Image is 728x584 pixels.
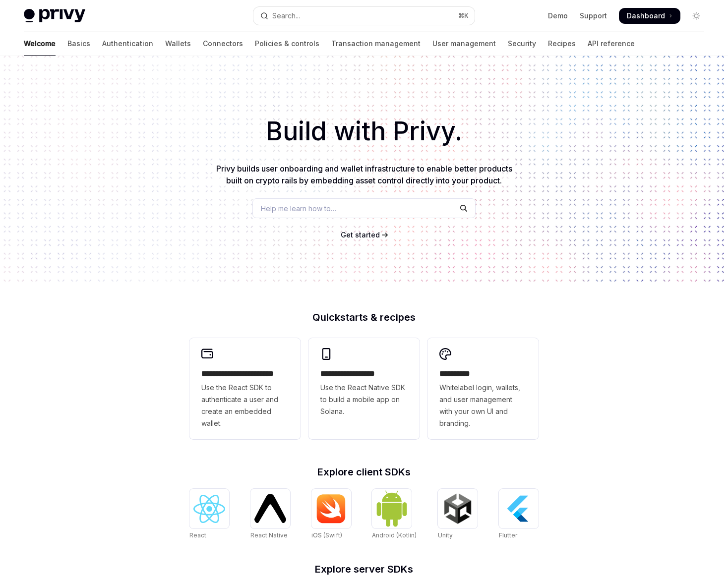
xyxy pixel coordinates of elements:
a: Dashboard [619,8,680,24]
span: Dashboard [627,11,665,21]
a: API reference [588,32,635,56]
span: iOS (Swift) [311,531,342,539]
h2: Explore client SDKs [189,467,539,477]
a: Transaction management [331,32,421,56]
img: React [193,495,225,523]
h2: Explore server SDKs [189,564,539,574]
a: Android (Kotlin)Android (Kotlin) [372,489,417,540]
a: Security [508,32,536,56]
a: **** **** **** ***Use the React Native SDK to build a mobile app on Solana. [308,338,420,439]
img: Android (Kotlin) [376,490,408,527]
span: Privy builds user onboarding and wallet infrastructure to enable better products built on crypto ... [216,164,512,185]
span: React Native [250,531,288,539]
a: Get started [341,230,380,240]
a: **** *****Whitelabel login, wallets, and user management with your own UI and branding. [427,338,539,439]
img: light logo [24,9,85,23]
a: Policies & controls [255,32,319,56]
a: Authentication [102,32,153,56]
span: ⌘ K [458,12,469,20]
a: Support [580,11,607,21]
a: FlutterFlutter [499,489,539,540]
h1: Build with Privy. [16,112,712,151]
img: Flutter [503,493,535,525]
a: ReactReact [189,489,229,540]
button: Open search [253,7,475,25]
a: iOS (Swift)iOS (Swift) [311,489,351,540]
a: UnityUnity [438,489,478,540]
a: Connectors [203,32,243,56]
span: Help me learn how to… [261,203,336,214]
span: Android (Kotlin) [372,531,417,539]
span: React [189,531,206,539]
a: Demo [548,11,568,21]
span: Unity [438,531,453,539]
a: User management [432,32,496,56]
img: React Native [254,494,286,523]
span: Use the React SDK to authenticate a user and create an embedded wallet. [201,382,289,429]
a: Wallets [165,32,191,56]
img: iOS (Swift) [315,494,347,524]
span: Use the React Native SDK to build a mobile app on Solana. [320,382,408,417]
a: Basics [67,32,90,56]
button: Toggle dark mode [688,8,704,24]
span: Flutter [499,531,517,539]
h2: Quickstarts & recipes [189,312,539,322]
span: Get started [341,231,380,239]
div: Search... [272,10,300,22]
a: Recipes [548,32,576,56]
a: React NativeReact Native [250,489,290,540]
span: Whitelabel login, wallets, and user management with your own UI and branding. [439,382,527,429]
img: Unity [442,493,474,525]
a: Welcome [24,32,56,56]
